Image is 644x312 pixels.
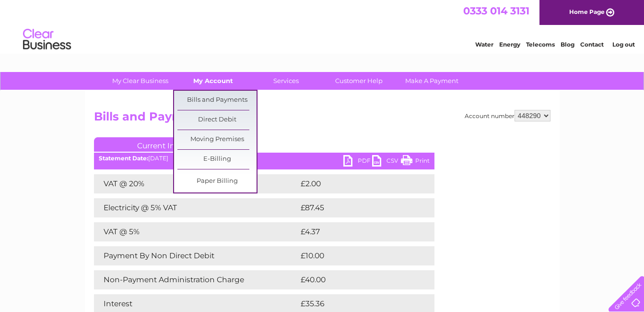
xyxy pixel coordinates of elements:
td: Electricity @ 5% VAT [94,198,298,217]
td: £10.00 [298,246,415,265]
a: PDF [343,155,372,169]
img: logo.png [23,25,71,54]
td: £40.00 [298,270,416,289]
a: My Clear Business [101,72,180,90]
div: Account number [465,110,550,121]
td: £2.00 [298,174,412,193]
a: Services [246,72,326,90]
a: Paper Billing [177,172,257,191]
a: Moving Premises [177,130,257,149]
a: Blog [561,41,574,48]
a: CSV [372,155,401,169]
td: VAT @ 5% [94,222,298,241]
td: VAT @ 20% [94,174,298,193]
a: E-Billing [177,150,257,169]
a: Energy [499,41,520,48]
a: Customer Help [319,72,398,90]
b: Statement Date: [99,155,148,162]
a: Bills and Payments [177,91,257,110]
a: Current Invoice [94,137,238,152]
a: Print [401,155,430,169]
a: Contact [580,41,604,48]
td: £4.37 [298,222,412,241]
td: £87.45 [298,198,415,217]
div: [DATE] [94,155,434,162]
h2: Bills and Payments [94,110,550,128]
a: Log out [612,41,635,48]
a: Water [475,41,493,48]
a: 0333 014 3131 [463,5,529,17]
a: Telecoms [526,41,555,48]
a: Direct Debit [177,110,257,130]
td: Non-Payment Administration Charge [94,270,298,289]
a: My Account [174,72,253,90]
a: Make A Payment [392,72,471,90]
div: Clear Business is a trading name of Verastar Limited (registered in [GEOGRAPHIC_DATA] No. 3667643... [96,5,549,47]
td: Payment By Non Direct Debit [94,246,298,265]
